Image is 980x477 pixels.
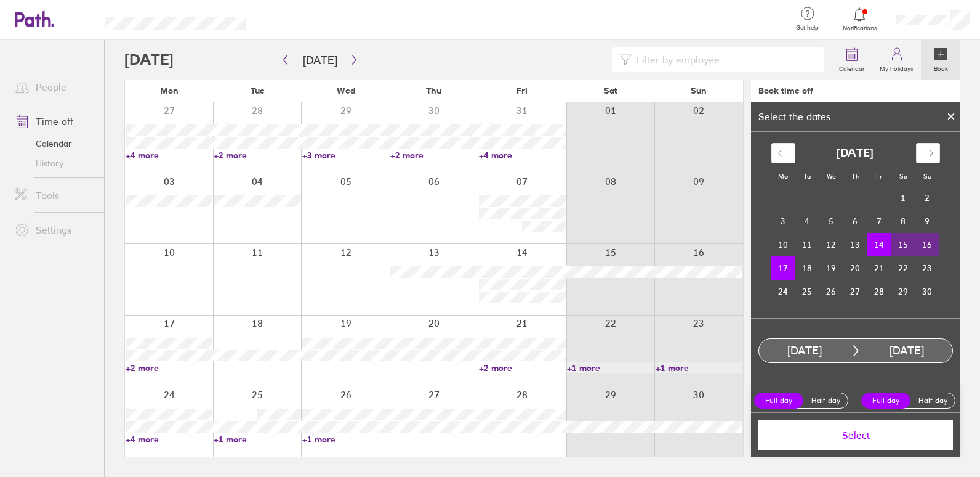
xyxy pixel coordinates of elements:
td: Choose Tuesday, November 18, 2025 as your check-in date. It’s available. [795,256,819,280]
div: Move forward to switch to the next month. [916,143,940,163]
td: Selected. Sunday, November 16, 2025 [915,233,939,256]
td: Choose Friday, November 7, 2025 as your check-in date. It’s available. [867,210,891,233]
a: +2 more [126,362,212,373]
td: Choose Sunday, November 23, 2025 as your check-in date. It’s available. [915,256,939,280]
span: Sat [604,86,617,96]
a: Time off [5,109,104,134]
td: Choose Wednesday, November 12, 2025 as your check-in date. It’s available. [819,233,843,256]
small: Sa [899,172,907,181]
small: Su [923,172,931,181]
td: Choose Thursday, November 20, 2025 as your check-in date. It’s available. [843,256,867,280]
a: +4 more [126,434,212,445]
span: Notifications [840,25,880,32]
a: +2 more [214,150,300,161]
span: Tue [251,86,265,96]
div: Select the dates [751,111,838,122]
a: Notifications [840,6,880,32]
span: Mon [160,86,179,96]
small: Fr [876,172,882,181]
div: Calendar [758,132,954,318]
a: People [5,75,104,99]
label: Full day [754,393,803,409]
td: Choose Saturday, November 29, 2025 as your check-in date. It’s available. [891,280,915,303]
small: Th [851,172,859,181]
button: [DATE] [293,50,347,70]
small: We [827,172,836,181]
label: My holidays [872,62,921,73]
a: +4 more [479,150,566,161]
label: Calendar [832,62,872,73]
td: Choose Monday, November 10, 2025 as your check-in date. It’s available. [771,233,795,256]
label: Half day [801,393,850,408]
td: Choose Thursday, November 6, 2025 as your check-in date. It’s available. [843,210,867,233]
td: Selected. Saturday, November 15, 2025 [891,233,915,256]
td: Choose Wednesday, November 26, 2025 as your check-in date. It’s available. [819,280,843,303]
td: Choose Saturday, November 22, 2025 as your check-in date. It’s available. [891,256,915,280]
div: Move backward to switch to the previous month. [771,143,795,163]
a: +1 more [567,362,654,373]
td: Selected as end date. Monday, November 17, 2025 [771,256,795,280]
a: Book [921,40,960,79]
td: Choose Saturday, November 1, 2025 as your check-in date. It’s available. [891,186,915,210]
td: Choose Sunday, November 30, 2025 as your check-in date. It’s available. [915,280,939,303]
td: Choose Sunday, November 2, 2025 as your check-in date. It’s available. [915,186,939,210]
td: Choose Thursday, November 27, 2025 as your check-in date. It’s available. [843,280,867,303]
td: Choose Sunday, November 9, 2025 as your check-in date. It’s available. [915,210,939,233]
a: +1 more [214,434,300,445]
span: Sun [691,86,707,96]
label: Book [926,62,955,73]
small: Mo [778,172,788,181]
span: Get help [787,24,827,31]
td: Choose Monday, November 24, 2025 as your check-in date. It’s available. [771,280,795,303]
a: My holidays [872,40,921,79]
td: Choose Tuesday, November 25, 2025 as your check-in date. It’s available. [795,280,819,303]
label: Half day [908,393,957,408]
strong: [DATE] [837,147,874,160]
span: Wed [337,86,355,96]
td: Choose Wednesday, November 19, 2025 as your check-in date. It’s available. [819,256,843,280]
input: Filter by employee [632,48,817,71]
td: Selected as start date. Friday, November 14, 2025 [867,233,891,256]
td: Choose Monday, November 3, 2025 as your check-in date. It’s available. [771,210,795,233]
div: [DATE] [759,344,850,357]
a: +2 more [479,362,566,373]
a: +1 more [302,434,389,445]
a: History [5,153,104,173]
a: Settings [5,218,104,242]
div: Book time off [758,86,813,96]
a: +1 more [656,362,742,373]
label: Full day [861,393,910,409]
span: Fri [516,86,528,96]
small: Tu [803,172,811,181]
td: Choose Friday, November 21, 2025 as your check-in date. It’s available. [867,256,891,280]
a: Calendar [5,134,104,153]
button: Select [758,420,953,450]
div: [DATE] [861,344,952,357]
span: Thu [426,86,441,96]
td: Choose Wednesday, November 5, 2025 as your check-in date. It’s available. [819,210,843,233]
a: Tools [5,183,104,208]
td: Choose Thursday, November 13, 2025 as your check-in date. It’s available. [843,233,867,256]
td: Choose Tuesday, November 4, 2025 as your check-in date. It’s available. [795,210,819,233]
td: Choose Saturday, November 8, 2025 as your check-in date. It’s available. [891,210,915,233]
a: Calendar [832,40,872,79]
span: Select [767,430,944,441]
a: +3 more [302,150,389,161]
a: +2 more [390,150,477,161]
a: +4 more [126,150,212,161]
td: Choose Friday, November 28, 2025 as your check-in date. It’s available. [867,280,891,303]
td: Choose Tuesday, November 11, 2025 as your check-in date. It’s available. [795,233,819,256]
